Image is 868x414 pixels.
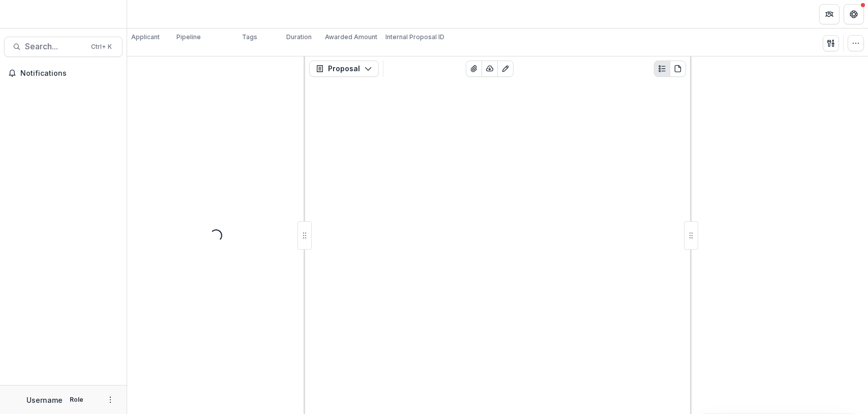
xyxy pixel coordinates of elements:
button: Partners [819,4,840,24]
p: Applicant [131,33,160,42]
button: View Attached Files [466,61,482,77]
p: Username [26,395,63,405]
div: Ctrl + K [89,41,114,52]
button: More [104,394,116,406]
button: Edit as form [497,61,514,77]
button: Get Help [844,4,864,24]
p: Tags [242,33,257,42]
p: Pipeline [176,33,201,42]
span: Notifications [20,69,118,78]
button: PDF view [670,61,686,77]
p: Duration [286,33,312,42]
p: Internal Proposal ID [385,33,444,42]
span: Search... [25,42,85,51]
button: Plaintext view [654,61,670,77]
p: Role [67,395,86,404]
button: Search... [4,37,123,57]
button: Proposal [309,61,379,77]
p: Awarded Amount [325,33,377,42]
button: Notifications [4,65,123,81]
